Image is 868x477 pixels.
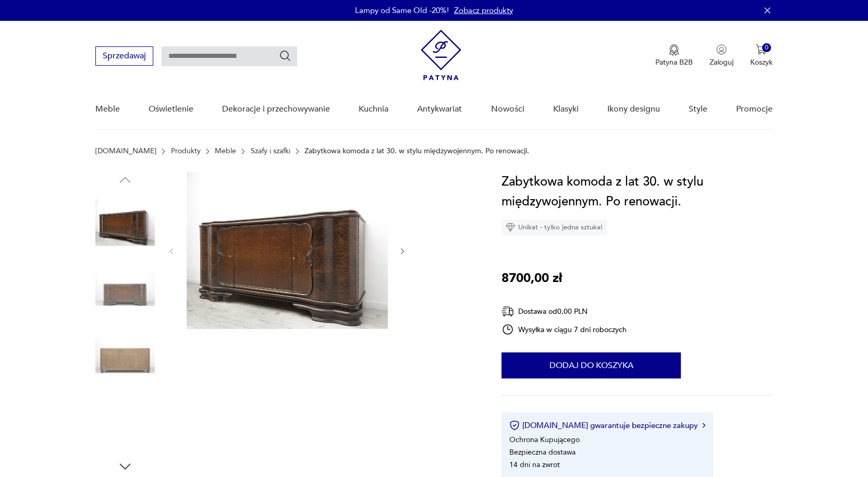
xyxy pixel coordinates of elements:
p: Patyna B2B [655,57,693,67]
a: Klasyki [553,89,579,129]
button: Zaloguj [710,44,733,67]
img: Zdjęcie produktu Zabytkowa komoda z lat 30. w stylu międzywojennym. Po renowacji. [95,393,155,452]
img: Ikona certyfikatu [509,420,520,431]
img: Patyna - sklep z meblami i dekoracjami vintage [421,30,461,80]
img: Ikonka użytkownika [716,44,727,55]
img: Ikona koszyka [756,44,766,55]
img: Zdjęcie produktu Zabytkowa komoda z lat 30. w stylu międzywojennym. Po renowacji. [187,172,388,329]
a: Ikona medaluPatyna B2B [655,44,693,67]
a: [DOMAIN_NAME] [95,147,156,155]
img: Ikona medalu [669,44,679,56]
a: Ikony designu [607,89,660,129]
a: Nowości [491,89,524,129]
img: Ikona dostawy [502,305,514,318]
p: 8700,00 zł [502,268,562,288]
a: Meble [95,89,120,129]
a: Promocje [736,89,773,129]
div: Wysyłka w ciągu 7 dni roboczych [502,323,627,336]
p: Zabytkowa komoda z lat 30. w stylu międzywojennym. Po renowacji. [304,147,529,155]
button: Patyna B2B [655,44,693,67]
button: Sprzedawaj [95,46,153,66]
img: Ikona strzałki w prawo [702,423,705,428]
div: Dostawa od 0,00 PLN [502,305,627,318]
a: Oświetlenie [149,89,193,129]
div: 0 [762,43,771,52]
a: Kuchnia [359,89,388,129]
img: Zdjęcie produktu Zabytkowa komoda z lat 30. w stylu międzywojennym. Po renowacji. [95,326,155,385]
button: [DOMAIN_NAME] gwarantuje bezpieczne zakupy [509,420,705,431]
img: Zdjęcie produktu Zabytkowa komoda z lat 30. w stylu międzywojennym. Po renowacji. [95,193,155,252]
button: Dodaj do koszyka [502,352,681,378]
p: Lampy od Same Old -20%! [355,5,449,16]
a: Zobacz produkty [454,5,513,16]
div: Unikat - tylko jedna sztuka! [502,219,607,235]
button: 0Koszyk [750,44,773,67]
img: Ikona diamentu [506,223,515,232]
img: Zdjęcie produktu Zabytkowa komoda z lat 30. w stylu międzywojennym. Po renowacji. [95,260,155,319]
p: Zaloguj [710,57,733,67]
a: Szafy i szafki [251,147,290,155]
a: Style [689,89,707,129]
li: 14 dni na zwrot [509,460,560,470]
a: Meble [215,147,236,155]
a: Dekoracje i przechowywanie [222,89,330,129]
li: Bezpieczna dostawa [509,447,576,457]
a: Sprzedawaj [95,53,153,60]
h1: Zabytkowa komoda z lat 30. w stylu międzywojennym. Po renowacji. [502,172,772,212]
li: Ochrona Kupującego [509,435,580,445]
button: Szukaj [279,50,291,62]
a: Produkty [171,147,201,155]
p: Koszyk [750,57,773,67]
a: Antykwariat [417,89,462,129]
